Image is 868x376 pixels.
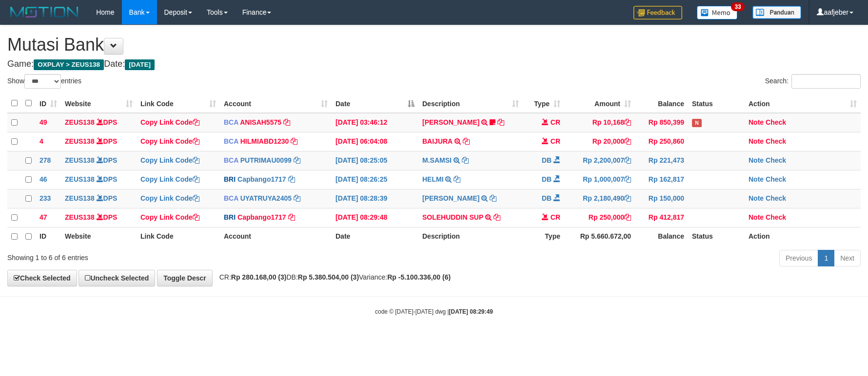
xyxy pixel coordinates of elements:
[633,6,682,19] img: Feedback.jpg
[688,94,745,113] th: Status
[65,118,95,126] a: ZEUS138
[749,118,764,126] a: Note
[523,227,564,246] th: Type
[7,74,81,89] label: Show entries
[635,227,688,246] th: Balance
[564,189,635,208] td: Rp 2,180,490
[818,250,834,266] a: 1
[140,137,199,145] a: Copy Link Code
[220,227,332,246] th: Account
[140,118,199,126] a: Copy Link Code
[551,213,560,221] span: CR
[332,189,418,208] td: [DATE] 08:28:39
[745,227,861,246] th: Action
[65,194,95,202] a: ZEUS138
[224,156,238,164] span: BCA
[224,213,236,221] span: BRI
[65,175,95,183] a: ZEUS138
[39,175,47,183] span: 46
[564,113,635,132] td: Rp 10,168
[240,118,281,126] a: ANISAH5575
[125,59,155,70] span: [DATE]
[635,113,688,132] td: Rp 850,399
[692,119,702,127] span: Has Note
[731,2,744,11] span: 33
[422,137,453,145] a: BAIJURA
[564,170,635,189] td: Rp 1,000,007
[635,132,688,151] td: Rp 250,860
[137,227,220,246] th: Link Code
[140,194,199,202] a: Copy Link Code
[635,208,688,227] td: Rp 412,817
[39,137,43,145] span: 4
[39,156,51,164] span: 278
[624,213,631,221] a: Copy Rp 250,000 to clipboard
[375,308,493,315] small: code © [DATE]-[DATE] dwg |
[635,189,688,208] td: Rp 150,000
[332,208,418,227] td: [DATE] 08:29:48
[332,170,418,189] td: [DATE] 08:26:25
[291,137,297,145] a: Copy HILMIABD1230 to clipboard
[332,132,418,151] td: [DATE] 06:04:08
[288,175,295,183] a: Copy Capbango1717 to clipboard
[61,170,137,189] td: DPS
[224,137,238,145] span: BCA
[231,273,287,281] strong: Rp 280.168,00 (3)
[298,273,359,281] strong: Rp 5.380.504,00 (3)
[624,175,631,183] a: Copy Rp 1,000,007 to clipboard
[564,94,635,113] th: Amount: activate to sort column ascending
[454,175,460,183] a: Copy HELMI to clipboard
[624,156,631,164] a: Copy Rp 2,200,007 to clipboard
[766,213,786,221] a: Check
[749,194,764,202] a: Note
[61,208,137,227] td: DPS
[749,175,764,183] a: Note
[39,213,47,221] span: 47
[283,118,290,126] a: Copy ANISAH5575 to clipboard
[791,74,861,89] input: Search:
[36,227,61,246] th: ID
[624,137,631,145] a: Copy Rp 20,000 to clipboard
[766,175,786,183] a: Check
[39,118,47,126] span: 49
[332,113,418,132] td: [DATE] 03:46:12
[65,156,95,164] a: ZEUS138
[36,94,61,113] th: ID: activate to sort column ascending
[61,227,137,246] th: Website
[240,194,292,202] a: UYATRUYA2405
[551,137,560,145] span: CR
[137,94,220,113] th: Link Code: activate to sort column ascending
[542,156,552,164] span: DB
[7,59,861,69] h4: Game: Date:
[224,118,238,126] span: BCA
[387,273,451,281] strong: Rp -5.100.336,00 (6)
[635,94,688,113] th: Balance
[766,194,786,202] a: Check
[463,137,470,145] a: Copy BAIJURA to clipboard
[294,194,300,202] a: Copy UYATRUYA2405 to clipboard
[542,194,552,202] span: DB
[24,74,61,89] select: Showentries
[224,194,238,202] span: BCA
[332,227,418,246] th: Date
[79,270,155,286] a: Uncheck Selected
[766,118,786,126] a: Check
[752,6,801,19] img: panduan.png
[224,175,236,183] span: BRI
[140,175,199,183] a: Copy Link Code
[61,151,137,170] td: DPS
[551,118,560,126] span: CR
[7,270,77,286] a: Check Selected
[422,156,452,164] a: M.SAMSI
[220,94,332,113] th: Account: activate to sort column ascending
[749,213,764,221] a: Note
[490,194,496,202] a: Copy NINA KURNIA to clipboard
[332,94,418,113] th: Date: activate to sort column descending
[288,213,295,221] a: Copy Capbango1717 to clipboard
[449,308,493,315] strong: [DATE] 08:29:49
[497,118,504,126] a: Copy INA PAUJANAH to clipboard
[237,213,286,221] a: Capbango1717
[779,250,818,266] a: Previous
[418,227,523,246] th: Description
[749,137,764,145] a: Note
